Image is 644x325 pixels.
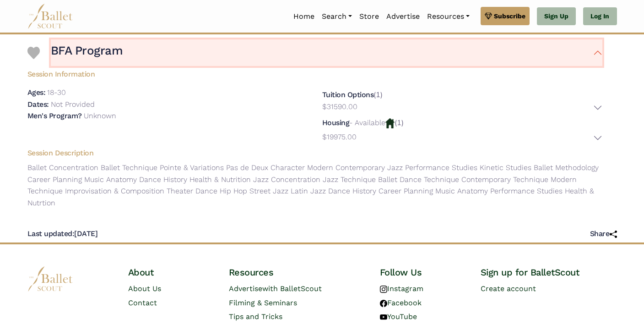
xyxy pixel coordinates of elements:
[27,100,49,109] h5: Dates:
[383,7,423,26] a: Advertise
[128,284,161,293] a: About Us
[51,100,95,109] p: Not Provided
[322,89,602,115] div: (1)
[47,88,66,97] p: 18-30
[229,284,322,293] a: Advertisewith BalletScout
[380,298,422,307] a: Facebook
[51,43,123,59] h3: BFA Program
[322,131,357,143] p: $19975.00
[590,229,617,239] h5: Share
[290,7,318,26] a: Home
[494,11,525,21] span: Subscribe
[481,7,530,25] a: Subscribe
[481,266,617,278] h4: Sign up for BalletScout
[322,117,602,145] div: (1)
[27,229,75,238] span: Last updated:
[318,7,356,26] a: Search
[51,39,602,66] button: BFA Program
[20,162,610,209] p: Ballet Concentration Ballet Technique Pointe & Variations Pas de Deux Character Modern Contempora...
[20,66,610,79] h5: Session Information
[349,118,385,127] p: - Available
[27,88,46,97] h5: Ages:
[84,111,116,120] p: Unknown
[27,229,98,239] h5: [DATE]
[485,11,492,21] img: gem.svg
[380,266,466,278] h4: Follow Us
[385,118,395,128] img: Housing Available
[356,7,383,26] a: Store
[27,266,73,292] img: logo
[128,266,214,278] h4: About
[380,286,387,293] img: instagram logo
[262,284,322,293] span: with BalletScout
[322,90,374,99] h5: Tuition Options
[423,7,473,26] a: Resources
[128,298,157,307] a: Contact
[380,314,387,321] img: youtube logo
[322,101,357,113] p: $31590.00
[322,101,602,115] button: $31590.00
[229,298,297,307] a: Filming & Seminars
[27,47,40,59] img: Heart
[537,7,576,26] a: Sign Up
[322,131,602,145] button: $19975.00
[229,312,282,321] a: Tips and Tricks
[380,300,387,307] img: facebook logo
[322,118,350,127] h5: Housing
[481,284,536,293] a: Create account
[229,266,365,278] h4: Resources
[583,7,617,26] a: Log In
[380,312,417,321] a: YouTube
[20,149,610,158] h5: Session Description
[27,111,82,120] h5: Men's Program?
[380,284,423,293] a: Instagram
